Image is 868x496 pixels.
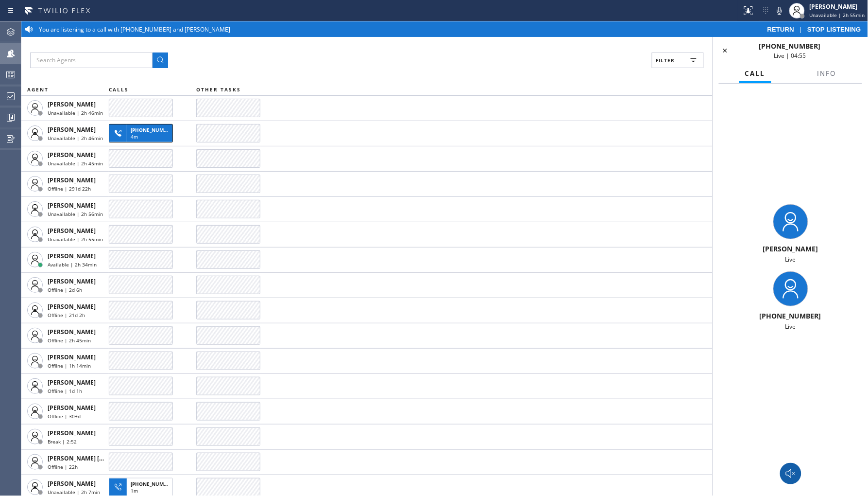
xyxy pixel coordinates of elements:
span: RETURN [767,26,795,33]
span: Offline | 2h 45min [48,337,91,344]
span: [PERSON_NAME] [48,100,96,108]
span: Offline | 1h 14min [48,362,91,369]
span: Unavailable | 2h 46min [48,135,103,142]
span: [PERSON_NAME] [48,252,96,260]
span: Live [785,255,796,264]
span: Offline | 22h [48,463,78,470]
span: [PHONE_NUMBER] [760,311,821,320]
span: [PERSON_NAME] [48,378,96,387]
button: RETURN [763,25,800,34]
span: Call [745,69,766,78]
span: [PERSON_NAME] [48,479,96,488]
span: [PERSON_NAME] [48,277,96,285]
span: Offline | 291d 22h [48,185,91,192]
span: [PERSON_NAME] [48,176,96,184]
span: Unavailable | 2h 55min [48,236,103,243]
span: [PERSON_NAME] [PERSON_NAME] [48,454,145,462]
input: Search Agents [30,53,153,68]
span: Unavailable | 2h 7min [48,489,100,496]
span: Offline | 30+d [48,413,81,420]
button: Call [739,64,771,83]
span: Break | 2:52 [48,438,77,445]
span: Offline | 2d 6h [48,286,82,293]
span: Info [817,69,836,78]
span: [PERSON_NAME] [48,201,96,210]
span: Live [785,322,796,331]
span: Offline | 1d 1h [48,388,82,394]
div: | [763,25,866,34]
span: Unavailable | 2h 45min [48,160,103,167]
span: STOP LISTENING [807,26,861,33]
button: Monitor Call [780,463,801,484]
span: Unavailable | 2h 46min [48,109,103,116]
span: Offline | 21d 2h [48,312,85,319]
button: STOP LISTENING [802,25,866,34]
span: CALLS [109,86,129,93]
span: [PERSON_NAME] [48,328,96,336]
span: [PHONE_NUMBER] [131,126,175,133]
span: OTHER TASKS [196,86,241,93]
button: Mute [773,4,786,18]
span: [PHONE_NUMBER] [759,41,821,51]
button: Filter [652,53,704,68]
button: [PHONE_NUMBER]4m [109,121,176,145]
button: Info [812,64,842,83]
span: You are listening to a call with [PHONE_NUMBER] and [PERSON_NAME] [39,25,230,34]
span: [PERSON_NAME] [48,353,96,361]
span: [PERSON_NAME] [48,302,96,311]
span: [PERSON_NAME] [48,125,96,134]
span: 1m [131,487,138,494]
span: [PERSON_NAME] [48,151,96,159]
span: AGENT [27,86,49,93]
span: [PERSON_NAME] [48,404,96,412]
div: [PERSON_NAME] [717,244,864,253]
span: Live | 04:55 [774,52,806,60]
span: [PHONE_NUMBER] [131,480,175,487]
span: 4m [131,133,138,140]
span: Unavailable | 2h 55min [810,12,865,18]
div: [PERSON_NAME] [810,2,865,11]
span: [PERSON_NAME] [48,429,96,437]
span: Unavailable | 2h 56min [48,211,103,217]
span: Available | 2h 34min [48,261,97,268]
span: Filter [656,57,675,64]
span: [PERSON_NAME] [48,227,96,235]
